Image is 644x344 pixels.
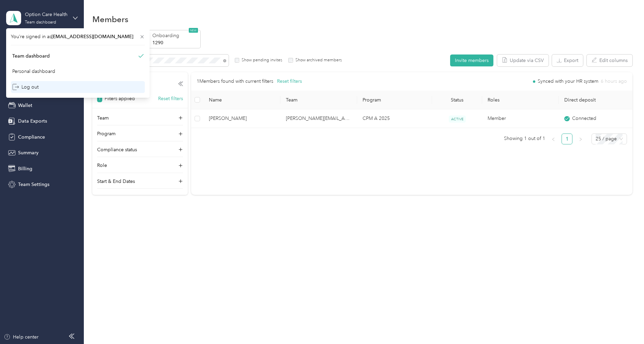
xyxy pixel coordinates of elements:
[357,91,432,109] th: Program
[18,165,32,172] span: Billing
[97,95,102,102] span: 1
[277,78,302,85] button: Reset filters
[12,68,55,75] div: Personal dashboard
[548,134,559,144] li: Previous Page
[482,91,559,109] th: Roles
[92,16,128,23] h1: Members
[606,306,644,344] iframe: Everlance-gr Chat Button Frame
[4,333,39,341] button: Help center
[239,57,282,63] label: Show pending invites
[449,115,466,123] span: ACTIVE
[97,162,107,169] p: Role
[587,54,632,66] button: Edit columns
[596,134,623,144] span: 25 / page
[572,115,596,122] span: Connected
[203,109,280,128] td: Rachel Gonzalez
[105,95,135,102] p: Filters applied
[25,20,56,25] div: Team dashboard
[559,91,636,109] th: Direct deposit
[504,134,545,144] span: Showing 1 out of 1
[551,137,555,141] span: left
[538,79,598,84] span: Synced with your HR system
[189,28,198,33] span: NEW
[97,178,135,185] p: Start & End Dates
[51,34,133,40] span: [EMAIL_ADDRESS][DOMAIN_NAME]
[209,97,275,103] span: Name
[152,32,199,39] p: Onboarding
[12,83,39,91] div: Log out
[11,33,145,40] span: You’re signed in as
[97,114,109,122] p: Team
[562,134,572,144] a: 1
[357,109,432,128] td: CPM A 2025
[575,134,586,144] button: right
[97,130,116,137] p: Program
[18,181,49,188] span: Team Settings
[18,149,39,156] span: Summary
[197,78,273,85] p: 1 Members found with current filters
[18,118,47,125] span: Data Exports
[552,54,583,66] button: Export
[97,146,137,153] p: Compliance status
[25,11,67,18] div: Option Care Health
[579,137,583,141] span: right
[18,134,45,141] span: Compliance
[203,91,280,109] th: Name
[152,39,199,46] p: 1290
[562,134,572,144] li: 1
[601,79,627,84] span: 6 hours ago
[482,109,559,128] td: Member
[548,134,559,144] button: left
[293,57,342,63] label: Show archived members
[432,91,482,109] th: Status
[592,134,627,144] div: Page Size
[280,109,357,128] td: katherine.zambardi@optioncare.com
[450,54,493,66] button: Invite members
[18,102,32,109] span: Wallet
[158,95,183,102] button: Reset filters
[209,115,275,122] span: [PERSON_NAME]
[12,52,50,60] div: Team dashboard
[497,54,549,66] button: Update via CSV
[575,134,586,144] li: Next Page
[280,91,357,109] th: Team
